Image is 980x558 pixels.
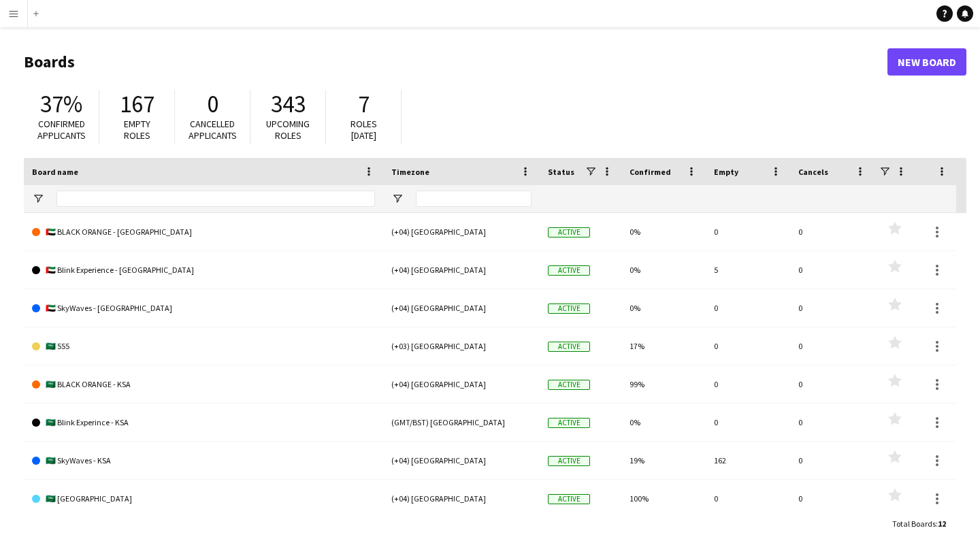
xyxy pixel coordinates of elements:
div: 0% [621,213,706,250]
div: 0 [706,213,790,250]
a: 🇦🇪 Blink Experience - [GEOGRAPHIC_DATA] [32,251,375,289]
div: 17% [621,327,706,365]
div: 0 [706,365,790,403]
a: 🇦🇪 BLACK ORANGE - [GEOGRAPHIC_DATA] [32,213,375,251]
span: Active [548,303,590,314]
input: Board name Filter Input [56,191,375,207]
div: 100% [621,480,706,517]
div: 19% [621,442,706,479]
span: Active [548,342,590,352]
div: 0% [621,289,706,327]
span: Empty roles [124,118,150,142]
div: 0% [621,251,706,289]
span: Confirmed applicants [37,118,86,142]
a: New Board [887,48,966,76]
span: Active [548,380,590,390]
div: 0 [790,404,875,441]
span: Active [548,494,590,504]
span: Roles [DATE] [350,118,377,142]
span: 0 [207,89,218,119]
button: Open Filter Menu [32,193,44,205]
a: 🇦🇪 SkyWaves - [GEOGRAPHIC_DATA] [32,289,375,327]
div: (+04) [GEOGRAPHIC_DATA] [383,365,540,403]
div: 0 [790,251,875,289]
div: 99% [621,365,706,403]
span: Active [548,227,590,237]
a: 🇸🇦 [GEOGRAPHIC_DATA] [32,480,375,518]
div: 0 [706,327,790,365]
div: 5 [706,251,790,289]
span: Upcoming roles [266,118,310,142]
div: (+04) [GEOGRAPHIC_DATA] [383,442,540,479]
a: 🇸🇦 SkyWaves - KSA [32,442,375,480]
span: 12 [938,519,946,529]
span: Confirmed [630,167,671,177]
div: 0 [790,365,875,403]
input: Timezone Filter Input [416,191,532,207]
span: Cancelled applicants [189,118,237,142]
div: 0 [706,289,790,327]
span: Active [548,456,590,466]
a: 🇸🇦 555 [32,327,375,365]
h1: Boards [24,52,887,72]
div: (+04) [GEOGRAPHIC_DATA] [383,251,540,289]
span: 7 [358,89,370,119]
span: 167 [120,89,154,119]
span: Total Boards [892,519,936,529]
div: 0 [706,404,790,441]
span: Timezone [391,167,429,177]
div: 0 [790,327,875,365]
span: Status [548,167,574,177]
button: Open Filter Menu [391,193,404,205]
div: (+04) [GEOGRAPHIC_DATA] [383,480,540,517]
a: 🇸🇦 Blink Experince - KSA [32,404,375,442]
div: 0 [790,289,875,327]
span: Empty [714,167,738,177]
span: Active [548,418,590,428]
span: Cancels [798,167,828,177]
span: 37% [40,89,82,119]
div: 162 [706,442,790,479]
span: 343 [271,89,306,119]
div: 0 [790,480,875,517]
span: Board name [32,167,78,177]
a: 🇸🇦 BLACK ORANGE - KSA [32,365,375,404]
div: 0% [621,404,706,441]
div: (+03) [GEOGRAPHIC_DATA] [383,327,540,365]
div: (+04) [GEOGRAPHIC_DATA] [383,289,540,327]
span: Active [548,265,590,276]
div: (+04) [GEOGRAPHIC_DATA] [383,213,540,250]
div: 0 [706,480,790,517]
div: 0 [790,442,875,479]
div: : [892,510,946,537]
div: 0 [790,213,875,250]
div: (GMT/BST) [GEOGRAPHIC_DATA] [383,404,540,441]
